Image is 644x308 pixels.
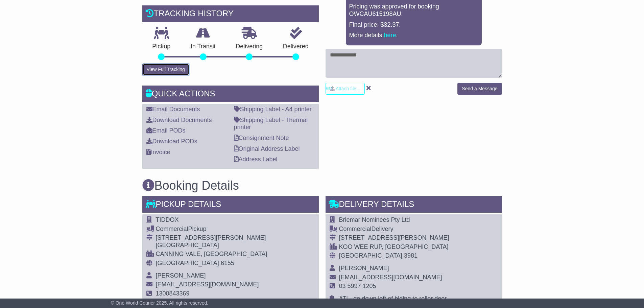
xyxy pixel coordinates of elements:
div: Pickup [156,226,267,233]
span: Commercial [339,226,372,232]
button: Send a Message [457,83,502,95]
div: CANNING VALE, [GEOGRAPHIC_DATA] [156,251,267,258]
span: [EMAIL_ADDRESS][DOMAIN_NAME] [339,274,442,281]
div: [STREET_ADDRESS][PERSON_NAME] [339,234,498,242]
p: Delivered [273,43,319,50]
span: [EMAIL_ADDRESS][DOMAIN_NAME] [156,281,259,288]
div: KOO WEE RUP, [GEOGRAPHIC_DATA] [339,243,498,251]
span: 3981 [404,252,418,259]
a: Download Documents [146,117,212,123]
a: here [384,32,396,39]
a: Email PODs [146,127,186,134]
div: Delivery Details [326,196,502,214]
a: Address Label [234,156,278,163]
p: More details: . [349,32,478,39]
p: Pricing was approved for booking OWCAU615198AU. [349,3,478,18]
p: Delivering [226,43,273,50]
p: Final price: $32.37. [349,21,478,29]
div: Tracking history [142,5,319,24]
div: [GEOGRAPHIC_DATA] [156,242,267,249]
span: Commercial [156,226,188,232]
span: [PERSON_NAME] [339,265,389,271]
div: Delivery [339,226,498,233]
span: TIDDOX [156,216,179,223]
p: In Transit [181,43,226,50]
span: 6155 [221,260,234,266]
a: Consignment Note [234,135,289,141]
div: Quick Actions [142,86,319,104]
a: Invoice [146,149,170,156]
button: View Full Tracking [142,64,189,75]
span: 03 5997 1205 [339,283,376,289]
span: 1300843369 [156,290,190,297]
a: Email Documents [146,106,200,113]
a: Shipping Label - Thermal printer [234,117,308,131]
span: [GEOGRAPHIC_DATA] [339,252,402,259]
div: [STREET_ADDRESS][PERSON_NAME] [156,234,267,242]
span: Briemar Nominees Pty Ltd [339,216,410,223]
a: Original Address Label [234,145,300,152]
div: Pickup Details [142,196,319,214]
p: Pickup [142,43,181,50]
a: Shipping Label - A4 printer [234,106,312,113]
span: © One World Courier 2025. All rights reserved. [111,300,209,306]
span: [GEOGRAPHIC_DATA] [156,260,219,266]
a: Download PODs [146,138,197,145]
h3: Booking Details [142,179,502,192]
span: [PERSON_NAME] [156,272,206,279]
